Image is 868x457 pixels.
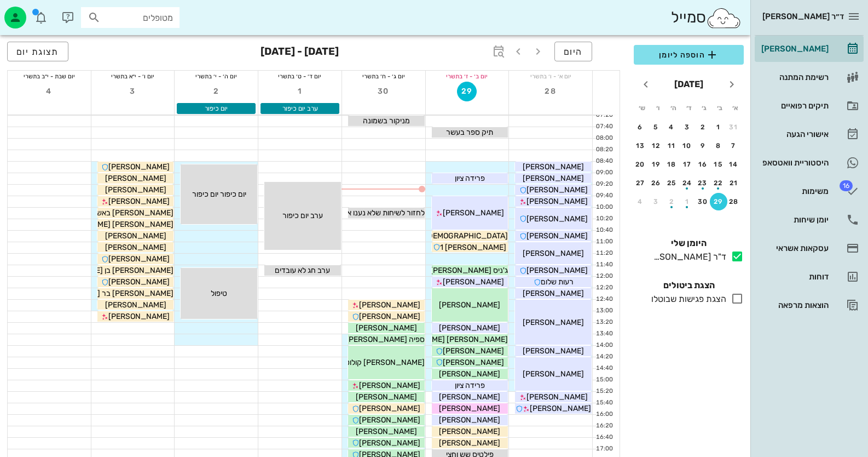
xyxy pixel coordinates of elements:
[755,235,864,261] a: עסקאות אשראי
[457,82,477,101] button: 29
[593,444,615,454] div: 17:00
[634,237,744,250] h4: היומן שלי
[32,9,39,15] span: תג
[679,123,696,131] div: 3
[439,438,500,448] span: [PERSON_NAME]
[593,410,615,419] div: 16:00
[647,118,665,136] button: 5
[647,142,665,150] div: 12
[663,198,680,205] div: 2
[439,369,500,379] span: [PERSON_NAME]
[647,293,726,306] div: הצגת פגישות שבוטלו
[526,392,588,402] span: [PERSON_NAME]
[439,323,500,333] span: [PERSON_NAME]
[663,118,680,136] button: 4
[759,301,829,310] div: הוצאות מרפאה
[359,438,420,448] span: [PERSON_NAME]
[526,197,588,206] span: [PERSON_NAME]
[632,118,649,136] button: 6
[759,187,829,196] div: משימות
[290,87,310,96] span: 1
[694,161,711,168] div: 16
[755,121,864,147] a: אישורי הגעה
[647,179,665,187] div: 26
[282,105,318,112] span: ערב יום כיפור
[39,87,59,96] span: 4
[725,118,743,136] button: 31
[647,193,665,210] button: 3
[337,358,425,367] span: [PERSON_NAME] קולוטיגין
[593,180,615,189] div: 09:20
[663,174,680,192] button: 25
[650,99,664,117] th: ו׳
[725,193,743,210] button: 28
[759,215,829,224] div: יומן שיחות
[523,249,584,258] span: [PERSON_NAME]
[710,174,727,192] button: 22
[49,220,173,229] span: [PERSON_NAME] [PERSON_NAME]
[374,82,394,101] button: 30
[593,122,615,132] div: 07:40
[634,279,744,292] h4: הצגת ביטולים
[458,87,476,96] span: 29
[455,381,485,390] span: פרידה ציון
[593,364,615,373] div: 14:40
[632,198,649,205] div: 4
[593,433,615,442] div: 16:40
[710,156,727,173] button: 15
[593,226,615,235] div: 10:40
[541,277,574,287] span: רעות שלום
[356,427,417,436] span: [PERSON_NAME]
[523,174,584,183] span: [PERSON_NAME]
[290,82,310,101] button: 1
[439,415,500,425] span: [PERSON_NAME]
[526,214,588,224] span: [PERSON_NAME]
[647,174,665,192] button: 26
[526,231,588,241] span: [PERSON_NAME]
[679,198,696,205] div: 1
[759,73,829,82] div: רשימת המתנה
[105,231,166,241] span: [PERSON_NAME]
[632,156,649,173] button: 20
[261,42,339,64] h3: [DATE] - [DATE]
[593,203,615,212] div: 10:00
[593,145,615,155] div: 08:20
[679,161,696,168] div: 17
[755,64,864,90] a: רשימת המתנה
[632,179,649,187] div: 27
[363,116,410,125] span: מניקור בשמונה
[632,174,649,192] button: 27
[679,179,696,187] div: 24
[679,142,696,150] div: 10
[593,134,615,143] div: 08:00
[593,398,615,408] div: 15:40
[593,387,615,396] div: 15:20
[671,6,742,30] div: סמייל
[275,266,330,275] span: ערב חג לא עובדים
[282,211,323,220] span: ערב יום כיפור
[16,47,59,57] span: תצוגת יום
[759,272,829,281] div: דוחות
[647,198,665,205] div: 3
[755,36,864,62] a: [PERSON_NAME]
[123,82,143,101] button: 3
[91,71,175,82] div: יום ו׳ - י״א בתשרי
[374,87,394,96] span: 30
[42,266,173,275] span: [PERSON_NAME] בן [PERSON_NAME]
[755,178,864,204] a: תגמשימות
[105,300,166,310] span: [PERSON_NAME]
[342,71,425,82] div: יום ג׳ - ח׳ בתשרי
[593,237,615,247] div: 11:00
[446,128,493,137] span: תיק ספר בעשר
[356,323,417,333] span: [PERSON_NAME]
[206,82,226,101] button: 2
[443,277,504,287] span: [PERSON_NAME]
[359,300,420,310] span: [PERSON_NAME]
[439,392,500,402] span: [PERSON_NAME]
[679,118,696,136] button: 3
[593,318,615,327] div: 13:20
[439,404,500,413] span: [PERSON_NAME]
[710,137,727,155] button: 8
[710,179,727,187] div: 22
[258,71,342,82] div: יום ד׳ - ט׳ בתשרי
